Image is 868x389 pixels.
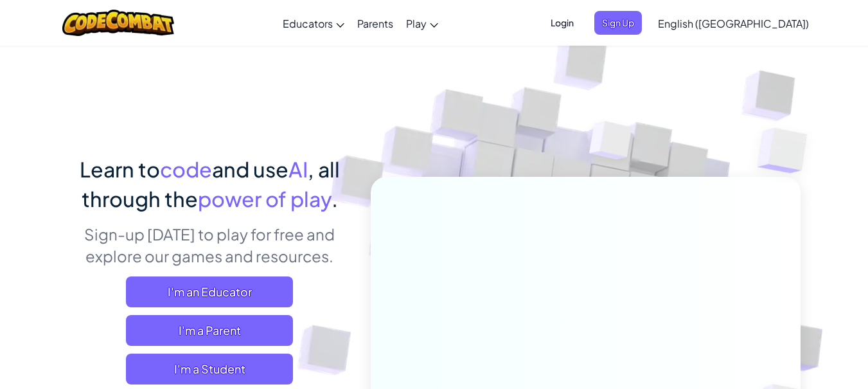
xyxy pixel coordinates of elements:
[351,6,400,41] a: Parents
[212,156,288,182] span: and use
[332,186,338,212] span: .
[126,354,293,384] button: I'm a Student
[400,6,445,41] a: Play
[651,6,815,41] a: English ([GEOGRAPHIC_DATA])
[276,6,351,41] a: Educators
[732,96,843,205] img: Overlap cubes
[283,17,333,30] span: Educators
[62,10,175,36] img: CodeCombat logo
[126,276,293,307] a: I'm an Educator
[68,223,351,267] p: Sign-up [DATE] to play for free and explore our games and resources.
[543,11,581,35] button: Login
[658,17,809,30] span: English ([GEOGRAPHIC_DATA])
[565,96,657,192] img: Overlap cubes
[198,186,332,212] span: power of play
[126,315,293,346] a: I'm a Parent
[80,156,160,182] span: Learn to
[406,17,427,30] span: Play
[594,11,642,35] button: Sign Up
[288,156,308,182] span: AI
[160,156,212,182] span: code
